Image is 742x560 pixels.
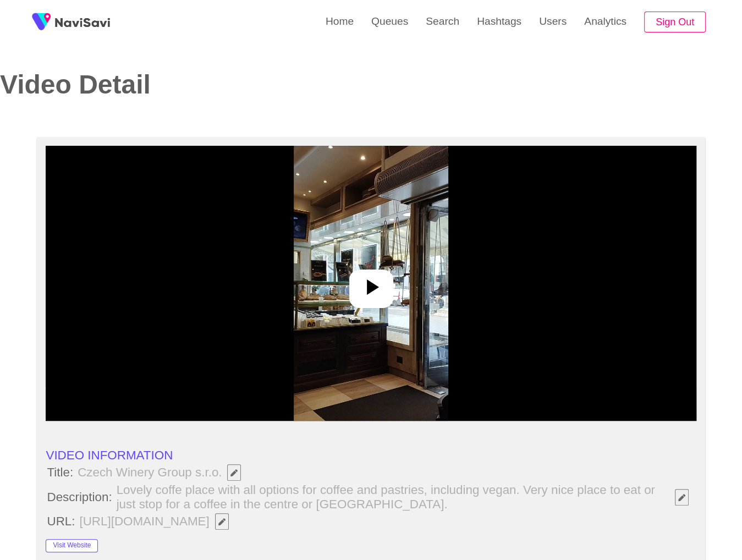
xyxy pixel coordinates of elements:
img: fireSpot [55,17,110,28]
button: Edit Field [227,464,241,481]
img: fireSpot [28,8,55,36]
a: Visit Website [46,536,98,550]
span: [URL][DOMAIN_NAME] [78,512,235,531]
span: Title: [46,465,74,480]
li: VIDEO INFORMATION [46,448,696,463]
img: video poster [294,146,448,421]
span: Czech Winery Group s.r.o. [76,463,248,482]
button: Sign Out [644,12,706,33]
span: Description: [46,490,113,504]
button: Visit Website [46,539,98,552]
button: Edit Field [675,489,689,506]
span: Lovely coffe place with all options for coffee and pastries, including vegan. Very nice place to ... [116,483,695,511]
span: URL: [46,514,76,529]
span: Edit Field [217,518,227,525]
span: Edit Field [677,494,686,501]
span: Edit Field [229,469,239,476]
button: Edit Field [215,513,229,530]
